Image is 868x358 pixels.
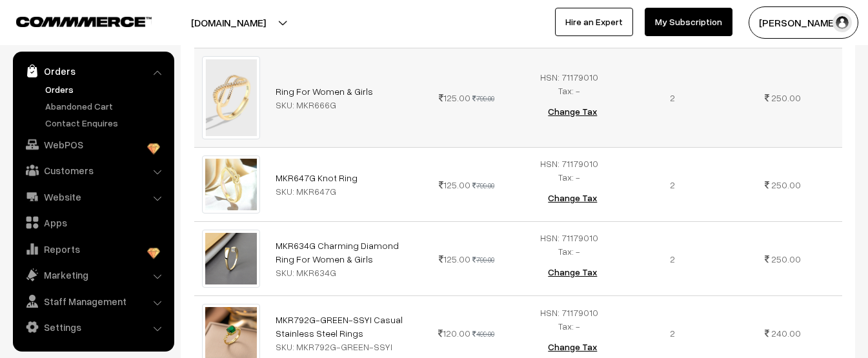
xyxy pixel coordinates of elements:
span: 250.00 [771,179,801,190]
a: My Subscription [645,8,732,36]
span: 2 [670,92,675,103]
a: Reports [16,237,170,261]
a: Hire an Expert [555,8,633,36]
span: 250.00 [771,92,801,103]
a: MKR647G Knot Ring [276,172,358,183]
span: 250.00 [771,254,801,264]
div: SKU: MKR792G-GREEN-SSYI [276,340,407,353]
span: 125.00 [439,254,470,264]
button: [DOMAIN_NAME] [146,6,311,39]
div: SKU: MKR666G [276,98,407,112]
span: 125.00 [439,179,470,190]
button: [PERSON_NAME] [749,6,858,39]
a: Staff Management [16,290,170,313]
a: MKR792G-GREEN-SSYI Casual Stainless Steel Rings [276,314,403,339]
img: imagtxnbsdnfhpx9.jpeg [202,155,260,214]
a: WebPOS [16,133,170,156]
a: Customers [16,159,170,182]
span: 240.00 [771,328,801,339]
span: 2 [670,179,675,190]
span: HSN: 71179010 Tax: - [540,232,598,257]
span: 125.00 [439,92,470,103]
a: Abandoned Cart [42,99,170,113]
div: SKU: MKR647G [276,184,407,198]
span: 120.00 [438,328,470,339]
img: imagsz3yagugthxw.jpeg [202,230,260,288]
a: COMMMERCE [16,13,129,28]
img: user [833,13,852,32]
button: Change Tax [538,184,607,212]
a: MKR634G Charming Diamond Ring For Women & Girls [276,240,399,264]
img: COMMMERCE [16,17,152,26]
a: Apps [16,211,170,234]
span: HSN: 71179010 Tax: - [540,158,598,183]
a: Orders [42,83,170,96]
strike: 799.00 [472,181,494,190]
button: Change Tax [538,97,607,126]
a: Contact Enquires [42,116,170,130]
strike: 799.00 [472,94,494,103]
span: 2 [670,328,675,339]
button: Change Tax [538,258,607,286]
a: Orders [16,59,170,83]
div: SKU: MKR634G [276,266,407,279]
a: Ring For Women & Girls [276,86,373,97]
span: HSN: 71179010 Tax: - [540,307,598,332]
span: 2 [670,254,675,264]
a: Website [16,185,170,208]
img: imagwt32v9ha2c5a.jpeg [202,56,260,139]
a: Settings [16,315,170,339]
strike: 499.00 [472,330,494,338]
strike: 799.00 [472,255,494,264]
span: HSN: 71179010 Tax: - [540,72,598,96]
a: Marketing [16,263,170,286]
